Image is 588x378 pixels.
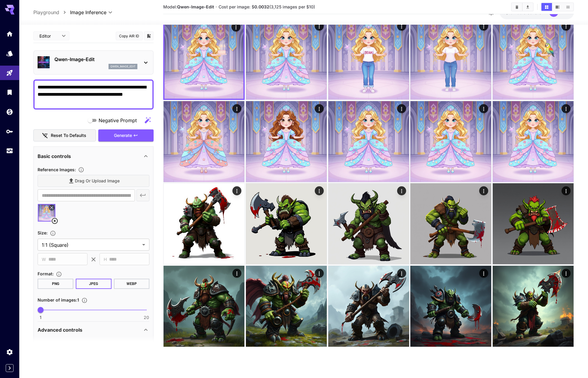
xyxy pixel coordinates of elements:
img: 9k= [493,183,574,264]
p: Basic controls [38,153,71,160]
img: 9k= [164,266,244,347]
img: 9k= [246,101,327,182]
button: Clear Images [512,3,522,11]
img: Z [328,19,409,100]
span: Reference Images : [38,167,76,172]
div: Playground [6,69,13,77]
div: Actions [315,22,324,31]
button: Choose the file format for the output image. [54,271,64,277]
img: Z [410,19,491,100]
div: Actions [479,269,488,278]
div: Actions [231,23,240,32]
span: W [42,256,46,263]
p: · [216,3,217,11]
div: Actions [232,186,241,195]
button: Adjust the dimensions of the generated image by specifying its width and height in pixels, or sel... [47,230,58,236]
div: Actions [562,104,571,113]
div: Show images in grid viewShow images in video viewShow images in list view [541,2,574,11]
button: Expand sidebar [6,364,14,372]
img: 2Q== [410,183,491,264]
div: Wallet [6,108,13,116]
img: Z [328,101,409,182]
img: 9k= [493,266,574,347]
img: Z [246,266,327,347]
div: Actions [315,104,324,113]
span: Model: [163,4,214,9]
div: Actions [232,269,241,278]
textarea: To enrich screen reader interactions, please activate Accessibility in Grammarly extension settings [38,84,149,105]
div: Actions [397,22,406,31]
p: Qwen-Image-Edit [54,56,137,63]
div: Actions [562,269,571,278]
div: Actions [397,186,406,195]
span: Editor [39,33,58,39]
button: Show images in grid view [541,3,552,11]
img: Z [328,266,409,347]
img: 2Q== [410,101,491,182]
button: Specify how many images to generate in a single request. Each image generation will be charged se... [79,297,90,303]
span: 1 [40,314,41,321]
div: Library [6,88,13,96]
img: Z [164,183,244,264]
div: Actions [397,104,406,113]
p: Advanced controls [38,326,82,333]
img: Z [246,183,327,264]
button: Download All [522,3,533,11]
span: 20 [144,314,149,321]
button: Show images in list view [563,3,573,11]
button: WEBP [114,279,150,289]
button: JPEG [76,279,112,289]
div: Models [6,50,13,57]
img: 9k= [164,20,243,99]
img: 9k= [493,19,574,100]
button: Generate [98,129,154,142]
div: API Keys [6,128,13,135]
div: Home [6,29,13,36]
a: Playground [33,9,59,16]
div: Settings [6,348,13,356]
img: 2Q== [410,266,491,347]
span: Cost per image: $ (3,125 images per $10) [219,4,315,9]
div: Actions [315,269,324,278]
span: Generate [114,132,132,139]
span: credits left [523,10,544,15]
div: Actions [479,22,488,31]
span: H [104,256,107,263]
div: Actions [232,104,241,113]
span: 1:1 (Square) [42,241,140,249]
span: $104.80 [506,10,523,15]
div: Actions [479,186,488,195]
button: Add to library [146,32,152,39]
img: 2Q== [246,19,327,100]
div: Actions [397,269,406,278]
div: Advanced controls [38,323,149,337]
img: 2Q== [164,101,244,182]
b: Qwen-Image-Edit [177,4,214,9]
div: Usage [6,147,13,155]
div: Qwen-Image-Editqwen_image_edit [38,53,149,72]
div: Actions [562,186,571,195]
button: Show images in video view [552,3,563,11]
img: Z [493,101,574,182]
img: 2Q== [328,183,409,264]
div: Clear ImagesDownload All [511,2,534,11]
b: 0.0032 [254,4,269,9]
button: Reset to defaults [33,129,96,142]
div: Actions [562,22,571,31]
div: Actions [479,104,488,113]
span: Negative Prompt [99,117,137,124]
span: Size : [38,230,47,235]
nav: breadcrumb [33,9,70,16]
div: Basic controls [38,149,149,163]
span: Image Inference [70,9,106,16]
button: Upload a reference image to guide the result. This is needed for Image-to-Image or Inpainting. Su... [76,167,87,173]
button: PNG [38,279,73,289]
button: Copy AIR ID [116,32,143,40]
span: Format : [38,271,54,276]
p: qwen_image_edit [110,64,136,69]
div: Actions [315,186,324,195]
span: Number of images : 1 [38,297,79,302]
